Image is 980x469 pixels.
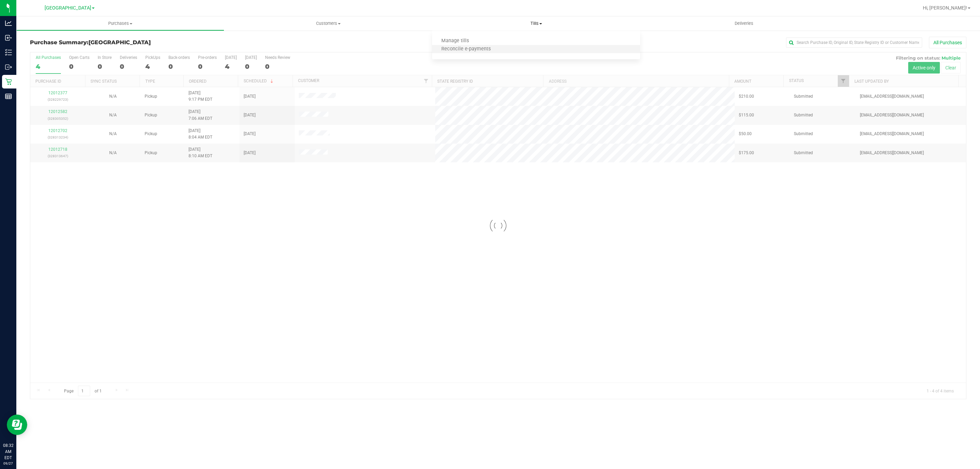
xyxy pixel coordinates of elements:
[5,78,12,85] inline-svg: Retail
[923,5,967,11] span: Hi, [PERSON_NAME]!
[5,34,12,41] inline-svg: Inbound
[725,20,763,27] span: Deliveries
[5,64,12,70] inline-svg: Outbound
[432,46,500,52] span: Reconcile e-payments
[7,415,27,435] iframe: Resource center
[30,39,342,46] h3: Purchase Summary:
[3,442,13,461] p: 08:32 AM EDT
[16,16,224,31] a: Purchases
[5,93,12,100] inline-svg: Reports
[5,49,12,56] inline-svg: Inventory
[929,37,966,48] button: All Purchases
[225,20,432,27] span: Customers
[432,20,640,27] span: Tills
[224,16,432,31] a: Customers
[432,16,640,31] a: Tills Manage tills Reconcile e-payments
[3,461,13,466] p: 09/27
[45,5,91,11] span: [GEOGRAPHIC_DATA]
[17,20,224,27] span: Purchases
[5,20,12,27] inline-svg: Analytics
[432,38,478,44] span: Manage tills
[786,37,922,48] input: Search Purchase ID, Original ID, State Registry ID or Customer Name...
[640,16,848,31] a: Deliveries
[88,39,151,46] span: [GEOGRAPHIC_DATA]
